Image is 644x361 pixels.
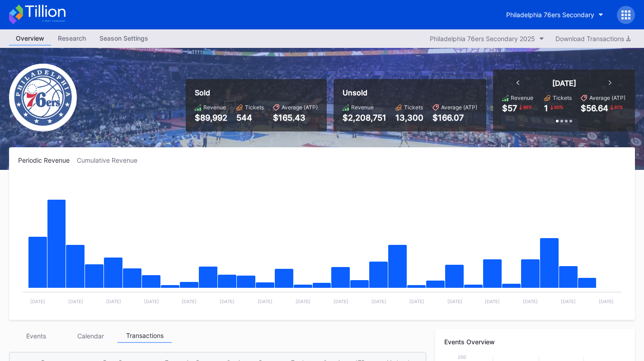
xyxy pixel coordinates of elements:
[458,354,466,360] text: 250
[499,6,610,23] button: Philadelphia 76ers Secondary
[432,113,477,122] div: $166.07
[273,113,318,122] div: $165.43
[522,103,533,111] div: 96 %
[553,103,564,111] div: 80 %
[551,33,635,45] button: Download Transactions
[511,94,533,101] div: Revenue
[371,299,386,304] text: [DATE]
[343,113,386,122] div: $2,208,751
[552,79,576,88] div: [DATE]
[203,104,226,111] div: Revenue
[555,35,630,42] div: Download Transactions
[30,299,45,304] text: [DATE]
[9,329,63,343] div: Events
[444,338,626,346] div: Events Overview
[195,113,227,122] div: $89,992
[182,299,197,304] text: [DATE]
[599,299,614,304] text: [DATE]
[506,11,594,19] div: Philadelphia 76ers Secondary
[51,32,93,46] a: Research
[93,32,155,45] div: Season Settings
[502,103,517,113] div: $57
[9,32,51,46] a: Overview
[430,35,535,42] div: Philadelphia 76ers Secondary 2025
[51,32,93,45] div: Research
[245,104,264,111] div: Tickets
[68,299,83,304] text: [DATE]
[409,299,424,304] text: [DATE]
[334,299,348,304] text: [DATE]
[282,104,318,111] div: Average (ATP)
[581,103,608,113] div: $56.64
[553,94,572,101] div: Tickets
[395,113,423,122] div: 13,300
[258,299,273,304] text: [DATE]
[77,156,145,164] div: Cumulative Revenue
[195,88,318,97] div: Sold
[613,103,624,111] div: 81 %
[343,88,477,97] div: Unsold
[236,113,264,122] div: 544
[93,32,155,46] a: Season Settings
[144,299,159,304] text: [DATE]
[18,156,77,164] div: Periodic Revenue
[404,104,423,111] div: Tickets
[425,33,549,45] button: Philadelphia 76ers Secondary 2025
[589,94,625,101] div: Average (ATP)
[63,329,118,343] div: Calendar
[447,299,462,304] text: [DATE]
[118,329,172,343] div: Transactions
[351,104,374,111] div: Revenue
[441,104,477,111] div: Average (ATP)
[106,299,121,304] text: [DATE]
[561,299,576,304] text: [DATE]
[18,175,626,311] svg: Chart title
[9,64,77,131] img: Philadelphia_76ers.png
[544,103,548,113] div: 1
[485,299,500,304] text: [DATE]
[523,299,538,304] text: [DATE]
[296,299,310,304] text: [DATE]
[220,299,235,304] text: [DATE]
